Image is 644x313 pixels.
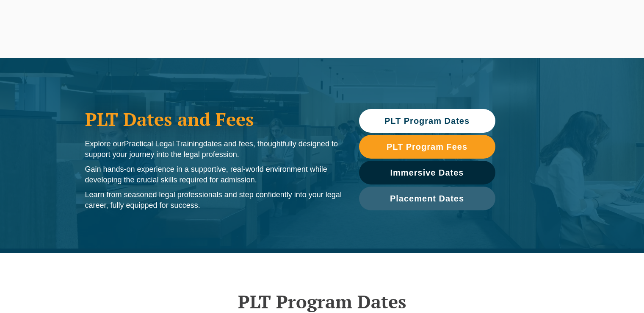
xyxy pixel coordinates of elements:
p: Explore our dates and fees, thoughtfully designed to support your journey into the legal profession. [85,139,342,160]
p: Learn from seasoned legal professionals and step confidently into your legal career, fully equipp... [85,190,342,211]
h1: PLT Dates and Fees [85,109,342,130]
h2: PLT Program Dates [81,291,564,312]
p: Gain hands-on experience in a supportive, real-world environment while developing the crucial ski... [85,164,342,185]
span: PLT Program Fees [387,143,467,151]
span: Practical Legal Training [124,140,203,148]
a: Placement Dates [359,187,495,210]
a: PLT Program Fees [359,135,495,159]
span: Placement Dates [390,194,464,203]
span: Immersive Dates [390,168,464,177]
a: PLT Program Dates [359,109,495,133]
a: Immersive Dates [359,161,495,184]
span: PLT Program Dates [384,117,470,125]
